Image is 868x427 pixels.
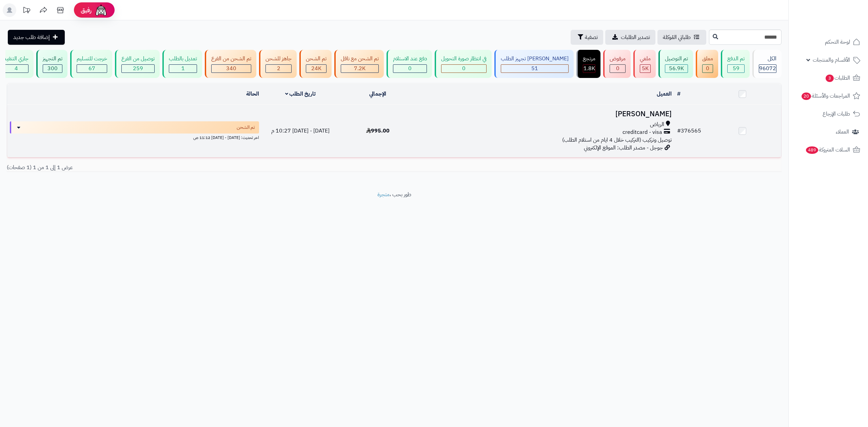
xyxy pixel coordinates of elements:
a: الحالة [246,90,259,98]
a: الطلبات3 [793,70,864,86]
a: تم الشحن 24K [298,50,333,78]
span: 96072 [759,64,776,73]
a: العميل [657,90,672,98]
a: في انتظار صورة التحويل 0 [433,50,493,78]
div: جاهز للشحن [265,55,292,63]
span: 0 [462,64,466,73]
a: معلق 0 [694,50,719,78]
div: [PERSON_NAME] تجهيز الطلب [501,55,569,63]
div: 59 [728,65,744,73]
span: الطلبات [825,73,850,83]
div: 4993 [640,65,650,73]
div: دفع عند الاستلام [393,55,427,63]
div: 0 [441,65,486,73]
span: توصيل وتركيب (التركيب خلال 4 ايام من استلام الطلب) [562,136,672,144]
a: تم الدفع 59 [719,50,751,78]
span: 67 [88,64,95,73]
div: 51 [501,65,568,73]
span: 4 [15,64,18,73]
div: 24030 [306,65,326,73]
span: 51 [531,64,538,73]
span: 489 [806,146,819,154]
div: تم التجهيز [43,55,62,63]
span: 7.2K [354,64,366,73]
a: متجرة [377,190,390,199]
a: # [677,90,680,98]
a: تعديل بالطلب 1 [161,50,203,78]
span: [DATE] - [DATE] 10:27 م [271,127,330,135]
span: 995.00 [366,127,390,135]
a: العملاء [793,124,864,140]
div: معلق [702,55,713,63]
a: تم الشحن من الفرع 340 [203,50,258,78]
a: مرفوض 0 [602,50,632,78]
span: 20 [801,92,811,100]
div: تعديل بالطلب [169,55,197,63]
a: تم التجهيز 300 [35,50,69,78]
span: # [677,127,681,135]
h3: [PERSON_NAME] [419,110,671,118]
span: 59 [733,64,739,73]
a: خرجت للتسليم 67 [69,50,114,78]
img: logo-2.png [822,5,862,19]
div: جاري التنفيذ [4,55,28,63]
div: مرفوض [610,55,626,63]
div: توصيل من الفرع [121,55,155,63]
div: 56910 [665,65,688,73]
div: مرتجع [583,55,595,63]
button: تصفية [571,30,603,45]
a: جاهز للشحن 2 [258,50,298,78]
a: دفع عند الاستلام 0 [385,50,433,78]
div: تم الشحن [306,55,327,63]
a: طلباتي المُوكلة [657,30,706,45]
span: طلبات الإرجاع [823,109,850,119]
div: 0 [703,65,713,73]
div: تم الشحن مع ناقل [341,55,379,63]
span: 0 [616,64,619,73]
span: 1 [181,64,185,73]
div: 1834 [583,65,595,73]
div: 0 [610,65,625,73]
span: رفيق [81,6,92,14]
div: ملغي [640,55,651,63]
a: تصدير الطلبات [605,30,655,45]
div: 2 [266,65,291,73]
div: عرض 1 إلى 1 من 1 (1 صفحات) [2,164,394,171]
div: 300 [43,65,62,73]
span: 0 [408,64,412,73]
span: طلباتي المُوكلة [663,33,691,41]
a: ملغي 5K [632,50,657,78]
a: تم الشحن مع ناقل 7.2K [333,50,385,78]
div: خرجت للتسليم [77,55,107,63]
a: طلبات الإرجاع [793,106,864,122]
div: في انتظار صورة التحويل [441,55,487,63]
a: تاريخ الطلب [285,90,316,98]
a: مرتجع 1.8K [575,50,602,78]
div: 7222 [341,65,378,73]
span: المراجعات والأسئلة [801,91,850,101]
div: 67 [77,65,107,73]
span: جوجل - مصدر الطلب: الموقع الإلكتروني [584,144,663,152]
span: تصدير الطلبات [621,33,650,41]
div: 0 [393,65,427,73]
a: [PERSON_NAME] تجهيز الطلب 51 [493,50,575,78]
span: تم الشحن [237,124,255,131]
a: الكل96072 [751,50,783,78]
a: #376565 [677,127,701,135]
div: 4 [4,65,28,73]
a: لوحة التحكم [793,34,864,50]
span: creditcard - visa [623,128,662,136]
div: اخر تحديث: [DATE] - [DATE] 11:12 ص [10,134,259,141]
span: 1.8K [584,64,595,73]
span: إضافة طلب جديد [13,33,50,41]
a: الإجمالي [369,90,386,98]
a: تم التوصيل 56.9K [657,50,694,78]
span: 0 [706,64,709,73]
span: الرياض [650,121,664,128]
span: 3 [825,74,834,82]
span: 300 [47,64,58,73]
img: ai-face.png [94,3,108,17]
a: السلات المتروكة489 [793,142,864,158]
span: لوحة التحكم [825,37,850,47]
a: تحديثات المنصة [18,3,35,19]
